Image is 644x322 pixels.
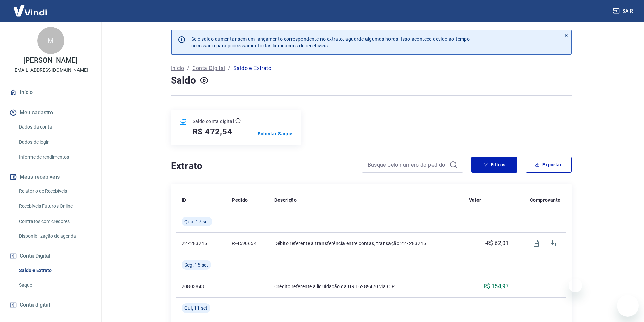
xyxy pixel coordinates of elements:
[37,27,64,54] div: M
[184,261,208,268] span: Seg, 15 set
[526,157,572,173] button: Exportar
[8,169,93,184] button: Meus recebíveis
[569,279,582,292] iframe: Fechar mensagem
[16,278,93,292] a: Saque
[184,218,209,225] span: Qua, 17 set
[232,240,263,247] p: R-4590654
[184,305,208,312] span: Qui, 11 set
[617,295,639,317] iframe: Botão para abrir a janela de mensagens
[171,74,196,87] h4: Saldo
[182,197,186,203] p: ID
[274,197,297,203] p: Descrição
[192,64,225,72] a: Conta Digital
[274,283,458,290] p: Crédito referente à liquidação da UR 16289470 via CIP
[8,85,93,100] a: Início
[8,105,93,120] button: Meu cadastro
[16,214,93,228] a: Contratos com credores
[16,184,93,198] a: Relatório de Recebíveis
[528,235,545,251] span: Visualizar
[530,197,560,203] p: Comprovante
[191,36,470,49] p: Se o saldo aumentar sem um lançamento correspondente no extrato, aguarde algumas horas. Isso acon...
[16,199,93,213] a: Recebíveis Futuros Online
[258,130,293,137] a: Solicitar Saque
[16,135,93,149] a: Dados de login
[274,240,458,247] p: Débito referente à transferência entre contas, transação 227283245
[8,249,93,263] button: Conta Digital
[8,298,93,313] a: Conta digital
[13,67,88,74] p: [EMAIL_ADDRESS][DOMAIN_NAME]
[8,0,52,21] img: Vindi
[612,5,636,17] button: Sair
[193,118,234,125] p: Saldo conta digital
[469,197,481,203] p: Valor
[193,126,232,137] h5: R$ 472,54
[233,64,271,72] p: Saldo e Extrato
[232,197,248,203] p: Pedido
[182,240,221,247] p: 227283245
[16,150,93,164] a: Informe de rendimentos
[545,235,561,251] span: Download
[182,283,221,290] p: 20803843
[23,57,77,64] p: [PERSON_NAME]
[187,64,190,72] p: /
[16,263,93,277] a: Saldo e Extrato
[484,282,509,291] p: R$ 154,97
[171,64,184,72] a: Início
[485,239,509,247] p: -R$ 62,01
[228,64,230,72] p: /
[471,157,517,173] button: Filtros
[16,120,93,134] a: Dados da conta
[20,300,50,310] span: Conta digital
[171,159,354,173] h4: Extrato
[368,160,447,170] input: Busque pelo número do pedido
[16,229,93,243] a: Disponibilização de agenda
